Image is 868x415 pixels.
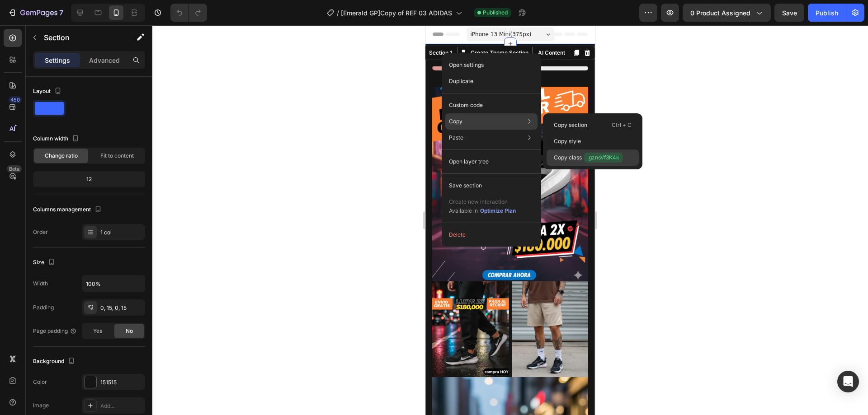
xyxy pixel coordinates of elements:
span: .gznsVf3K4k [584,153,623,163]
span: Published [483,9,508,17]
span: Save [782,9,797,17]
div: 450 [9,96,22,103]
p: Save section [449,182,482,190]
span: [Emerald GP]Copy of REF 03 ADIDAS [341,8,452,18]
button: 7 [4,4,67,22]
p: Duplicate [449,77,473,85]
div: Undo/Redo [170,4,207,22]
iframe: Design area [425,25,595,415]
span: No [126,327,133,335]
p: Advanced [89,56,120,65]
div: Optimize Plan [480,207,516,215]
div: Padding [33,303,54,312]
p: Settings [45,56,70,65]
p: Open layer tree [449,158,489,166]
button: Publish [808,4,846,22]
div: Open Intercom Messenger [837,371,859,392]
span: Yes [93,327,102,335]
div: Columns management [33,204,104,216]
div: 1 col [100,228,143,237]
button: Save [774,4,804,22]
p: 7 [59,7,63,18]
p: Custom code [449,101,483,109]
p: Create new interaction [449,197,516,206]
button: Optimize Plan [480,206,516,215]
div: Order [33,228,48,236]
p: Copy style [554,137,581,145]
div: Color [33,378,47,386]
span: Available in [449,207,478,214]
input: Auto [82,275,145,292]
p: Ctrl + C [612,121,632,130]
div: Publish [816,8,838,18]
p: Copy section [554,121,587,129]
div: Column width [33,133,81,145]
span: Fit to content [100,152,134,160]
p: Paste [449,134,463,142]
p: Open settings [449,61,484,69]
div: Add... [100,402,143,410]
div: Background [33,355,77,368]
div: 151515 [100,378,143,387]
button: Delete [445,227,538,243]
p: Section [44,32,118,43]
span: Change ratio [45,152,78,160]
div: Layout [33,85,63,98]
p: Copy [449,117,462,126]
div: Width [33,280,48,288]
span: / [337,8,339,18]
div: 12 [35,173,143,186]
p: Copy class [554,153,623,163]
button: 0 product assigned [683,4,771,22]
div: Beta [7,165,22,173]
span: 0 product assigned [690,8,750,18]
div: 0, 15, 0, 15 [100,304,143,312]
div: Size [33,256,57,269]
div: Image [33,401,49,410]
div: Page padding [33,327,77,335]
